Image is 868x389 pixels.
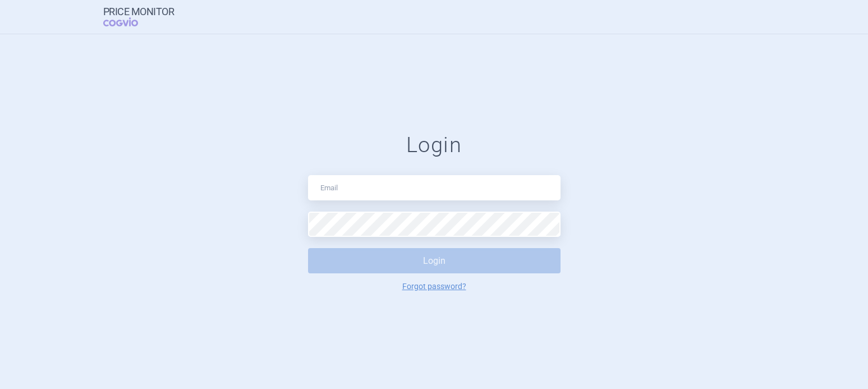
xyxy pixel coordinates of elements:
[308,132,561,158] h1: Login
[308,248,561,273] button: Login
[308,175,561,200] input: Email
[103,17,154,26] span: COGVIO
[402,282,466,290] a: Forgot password?
[103,6,174,17] strong: Price Monitor
[103,6,174,28] a: Price MonitorCOGVIO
